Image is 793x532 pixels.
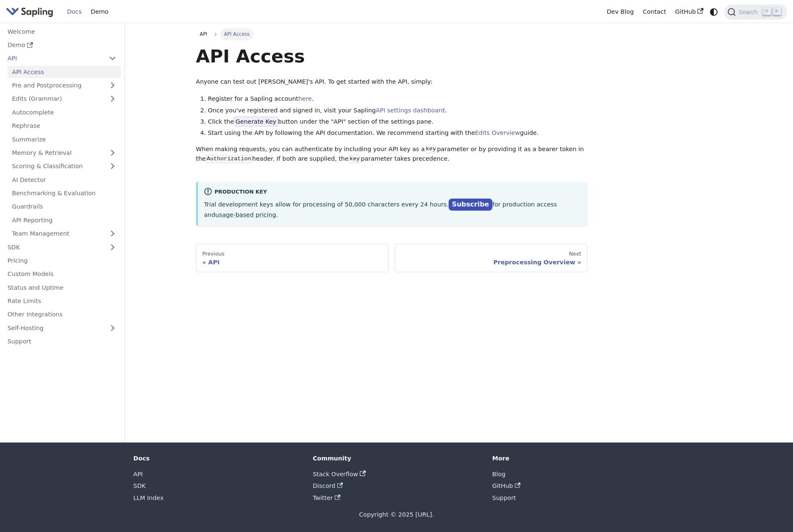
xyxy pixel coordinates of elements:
[401,251,581,257] div: Next
[475,129,520,136] a: Edits Overview
[401,259,581,266] div: Preprocessing Overview
[492,482,521,489] a: GitHub
[202,251,382,257] div: Previous
[773,8,781,15] kbd: K
[3,255,121,267] a: Pricing
[208,128,588,138] li: Start using the API by following the API documentation. We recommend starting with the guide.
[63,5,86,18] a: Docs
[8,174,121,186] a: AI Detector
[204,187,582,197] div: Production Key
[313,495,340,501] a: Twitter
[724,5,787,20] button: Search (Command+K)
[3,39,121,51] a: Demo
[298,95,311,102] a: here
[638,5,671,18] a: Contact
[196,144,588,164] p: When making requests, you can authenticate by including your API key as a parameter or by providi...
[204,199,582,220] p: Trial development keys allow for processing of 50,000 characters every 24 hours. for production a...
[492,471,506,477] a: Blog
[313,482,343,489] a: Discord
[208,106,588,116] li: Once you've registered and signed in, visit your Sapling .
[196,244,389,272] a: PreviousAPI
[425,145,437,153] code: key
[3,336,121,348] a: Support
[8,201,121,213] a: Guardrails
[602,5,638,18] a: Dev Blog
[196,77,588,87] p: Anyone can test out [PERSON_NAME]'s API. To get started with the API, simply:
[492,495,516,501] a: Support
[206,155,252,163] code: Authorization
[3,295,121,307] a: Rate Limits
[133,482,146,489] a: SDK
[8,80,121,92] a: Pre and Postprocessing
[133,455,301,462] div: Docs
[492,455,660,462] div: More
[6,6,56,18] a: Sapling.ai
[220,28,253,40] span: API Access
[196,28,211,40] a: API
[86,5,113,18] a: Demo
[8,66,121,78] a: API Access
[395,244,588,272] a: NextPreprocessing Overview
[104,52,121,65] button: Collapse sidebar category 'API'
[3,25,121,37] a: Welcome
[376,107,444,114] a: API settings dashboard
[8,93,121,105] a: Edits (Grammar)
[3,281,121,293] a: Status and Uptime
[8,106,121,118] a: Autocomplete
[202,259,382,266] div: API
[6,6,53,18] img: Sapling.ai
[670,5,708,18] a: GitHub
[349,155,361,163] code: key
[313,471,365,477] a: Stack Overflow
[708,6,720,18] button: Switch between dark and light mode (currently system mode)
[196,45,588,67] h1: API Access
[133,495,164,501] a: LLM Index
[8,120,121,132] a: Rephrase
[763,8,771,15] kbd: ⌘
[215,211,276,218] a: usage-based pricing
[8,133,121,145] a: Summarize
[3,241,104,253] a: SDK
[234,117,278,127] span: Generate Key
[208,94,588,104] li: Register for a Sapling account .
[133,510,660,520] div: Copyright © 2025 [URL].
[8,187,121,199] a: Benchmarking & Evaluation
[196,244,588,272] nav: Docs pages
[3,322,121,334] a: Self-Hosting
[133,471,143,477] a: API
[208,117,588,127] li: Click the button under the "API" section of the settings pane.
[200,31,207,37] span: API
[8,228,121,240] a: Team Management
[3,308,121,321] a: Other Integrations
[196,28,588,40] nav: Breadcrumbs
[104,241,121,253] button: Expand sidebar category 'SDK'
[3,268,121,280] a: Custom Models
[8,214,121,226] a: API Reporting
[313,455,480,462] div: Community
[8,160,121,172] a: Scoring & Classification
[8,147,121,159] a: Memory & Retrieval
[736,9,763,15] span: Search
[449,199,492,211] a: Subscribe
[3,52,104,65] a: API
